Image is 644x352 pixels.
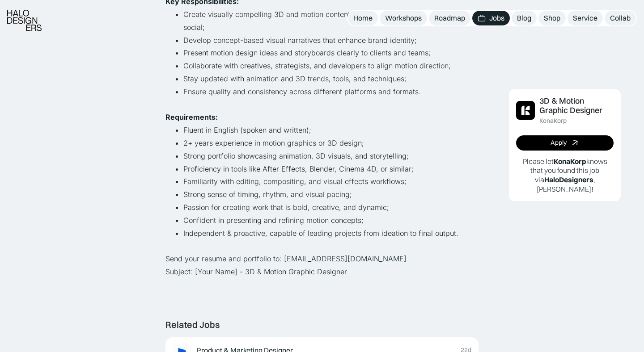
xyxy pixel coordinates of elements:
[183,188,479,201] li: Strong sense of timing, rhythm, and visual pacing;
[516,101,535,120] img: Job Image
[165,239,479,252] p: ‍
[429,11,470,25] a: Roadmap
[539,96,614,115] div: 3D & Motion Graphic Designer
[183,46,479,59] li: Present motion design ideas and storyboards clearly to clients and teams;
[512,11,537,25] a: Blog
[183,214,479,227] li: Confident in presenting and refining motion concepts;
[380,11,427,25] a: Workshops
[165,278,479,291] p: ‍
[183,175,479,188] li: Familiarity with editing, compositing, and visual effects workflows;
[183,201,479,214] li: Passion for creating work that is bold, creative, and dynamic;
[539,117,567,125] div: KonaKorp
[183,227,479,240] li: Independent & proactive, capable of leading projects from ideation to final output.
[348,11,378,25] a: Home
[183,137,479,150] li: 2+ years experience in motion graphics or 3D design;
[568,11,603,25] a: Service
[165,113,218,122] strong: Requirements:
[183,163,479,176] li: Proficiency in tools like After Effects, Blender, Cinema 4D, or similar;
[544,175,593,184] b: HaloDesigners
[183,124,479,137] li: Fluent in English (spoken and written);
[605,11,636,25] a: Collab
[165,252,479,278] p: Send your resume and portfolio to: [EMAIL_ADDRESS][DOMAIN_NAME] Subject: [Your Name] - 3D & Motio...
[516,156,614,193] p: Please let knows that you found this job via , [PERSON_NAME]!
[472,11,510,25] a: Jobs
[183,72,479,85] li: Stay updated with animation and 3D trends, tools, and techniques;
[165,319,220,330] div: Related Jobs
[544,13,560,23] div: Shop
[554,156,586,165] b: KonaKorp
[517,13,531,23] div: Blog
[434,13,465,23] div: Roadmap
[385,13,422,23] div: Workshops
[489,13,504,23] div: Jobs
[183,34,479,47] li: Develop concept-based visual narratives that enhance brand identity;
[516,135,614,150] a: Apply
[610,13,631,23] div: Collab
[573,13,597,23] div: Service
[183,85,479,98] li: Ensure quality and consistency across different platforms and formats.
[183,150,479,163] li: Strong portfolio showcasing animation, 3D visuals, and storytelling;
[353,13,373,23] div: Home
[551,139,567,147] div: Apply
[165,98,479,111] p: ‍
[183,8,479,34] li: Create visually compelling 3D and motion content for brand campaigns, web, and social;
[183,59,479,72] li: Collaborate with creatives, strategists, and developers to align motion direction;
[538,11,566,25] a: Shop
